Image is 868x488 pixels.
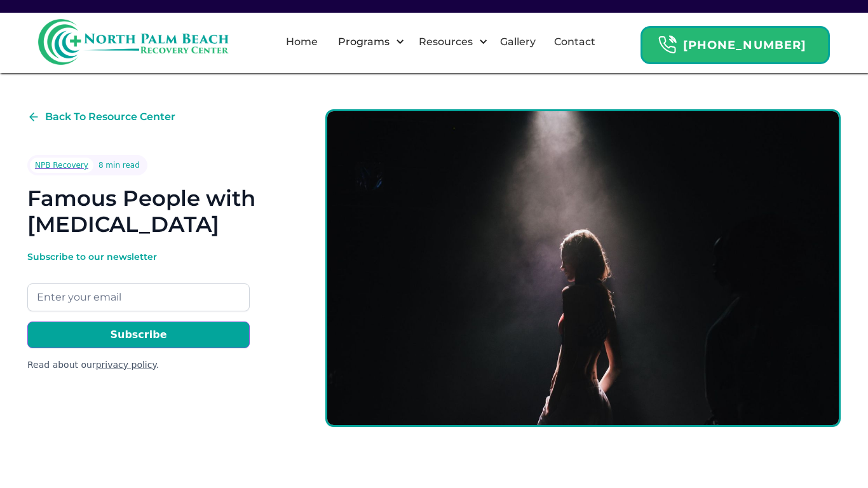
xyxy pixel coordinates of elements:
[98,159,140,172] div: 8 min read
[27,186,285,238] h1: Famous People with [MEDICAL_DATA]
[30,158,93,173] a: NPB Recovery
[416,34,476,50] div: Resources
[641,20,830,64] a: Header Calendar Icons[PHONE_NUMBER]
[27,283,250,311] input: Enter your email
[546,22,603,62] a: Contact
[327,22,408,62] div: Programs
[96,360,156,370] a: privacy policy
[408,22,491,62] div: Resources
[658,35,677,55] img: Header Calendar Icons
[27,322,250,348] input: Subscribe
[35,159,88,172] div: NPB Recovery
[27,109,175,125] a: Back To Resource Center
[45,109,175,125] div: Back To Resource Center
[683,38,806,52] strong: [PHONE_NUMBER]
[27,250,250,372] form: Email Form
[492,22,543,62] a: Gallery
[335,34,393,50] div: Programs
[27,250,250,263] div: Subscribe to our newsletter
[27,358,250,372] div: Read about our .
[278,22,325,62] a: Home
